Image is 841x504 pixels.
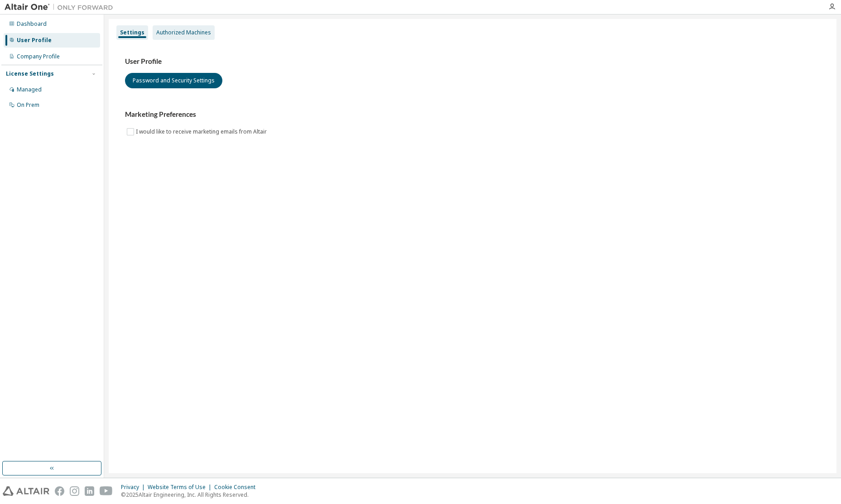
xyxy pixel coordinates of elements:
div: User Profile [17,37,52,44]
img: instagram.svg [70,486,79,496]
h3: Marketing Preferences [125,110,820,119]
label: I would like to receive marketing emails from Altair [136,126,269,137]
div: Company Profile [17,53,60,60]
div: Dashboard [17,20,47,28]
img: Altair One [5,3,118,12]
div: Privacy [121,484,148,491]
div: Website Terms of Use [148,484,214,491]
img: altair_logo.svg [3,486,49,496]
div: Cookie Consent [214,484,261,491]
div: Managed [17,86,42,93]
div: License Settings [6,70,54,77]
div: Settings [120,29,144,36]
button: Password and Security Settings [125,73,222,88]
img: youtube.svg [100,486,113,496]
h3: User Profile [125,57,820,66]
div: Authorized Machines [156,29,211,36]
div: On Prem [17,101,39,109]
img: linkedin.svg [85,486,94,496]
p: © 2025 Altair Engineering, Inc. All Rights Reserved. [121,491,261,499]
img: facebook.svg [55,486,64,496]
